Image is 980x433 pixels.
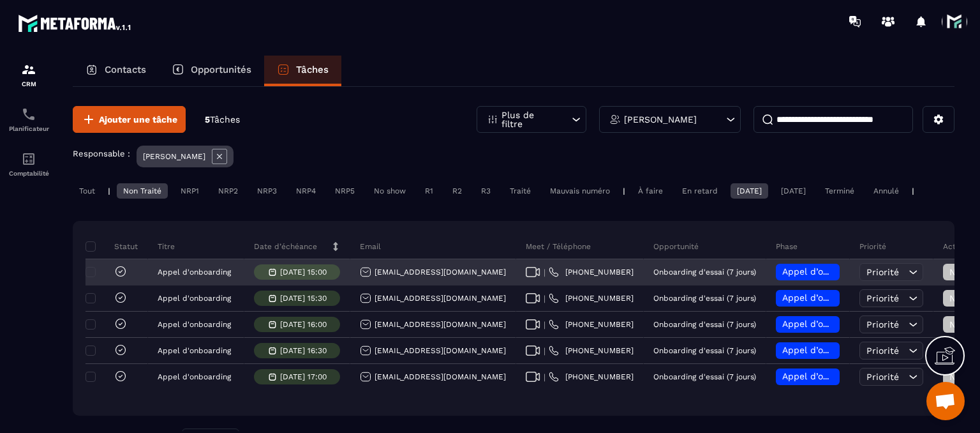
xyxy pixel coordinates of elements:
[3,80,54,87] p: CRM
[866,346,899,356] span: Priorité
[158,320,231,329] p: Appel d'onboarding
[367,183,412,199] div: No show
[158,294,231,303] p: Appel d'onboarding
[782,266,903,277] span: Appel d’onboarding planifié
[501,110,558,128] p: Plus de filtre
[544,268,546,277] span: |
[158,241,175,252] p: Titre
[623,186,625,195] p: |
[782,292,903,303] span: Appel d’onboarding planifié
[653,372,756,381] p: Onboarding d'essai (7 jours)
[653,320,756,329] p: Onboarding d'essai (7 jours)
[21,62,36,77] img: formation
[280,372,327,381] p: [DATE] 17:00
[264,56,341,86] a: Tâches
[653,294,756,303] p: Onboarding d'essai (7 jours)
[73,149,130,158] p: Responsable :
[143,152,205,161] p: [PERSON_NAME]
[21,107,36,122] img: scheduler
[867,183,905,199] div: Annulé
[503,183,537,199] div: Traité
[676,183,724,199] div: En retard
[99,113,177,126] span: Ajouter une tâche
[549,293,634,303] a: [PHONE_NUMBER]
[549,372,634,382] a: [PHONE_NUMBER]
[191,64,251,75] p: Opportunités
[254,241,317,252] p: Date d’échéance
[329,183,361,199] div: NRP5
[544,294,546,303] span: |
[782,345,903,355] span: Appel d’onboarding planifié
[926,382,965,420] a: Ouvrir le chat
[446,183,468,199] div: R2
[624,115,697,124] p: [PERSON_NAME]
[251,183,283,199] div: NRP3
[819,183,861,199] div: Terminé
[210,114,240,125] span: Tâches
[782,371,903,381] span: Appel d’onboarding planifié
[3,170,54,177] p: Comptabilité
[105,64,146,75] p: Contacts
[159,56,264,86] a: Opportunités
[544,183,616,199] div: Mauvais numéro
[212,183,244,199] div: NRP2
[632,183,669,199] div: À faire
[526,241,591,252] p: Meet / Téléphone
[280,294,327,303] p: [DATE] 15:30
[89,241,138,252] p: Statut
[117,183,168,199] div: Non Traité
[3,97,54,142] a: schedulerschedulerPlanificateur
[731,183,768,199] div: [DATE]
[73,106,186,133] button: Ajouter une tâche
[3,142,54,186] a: accountantaccountantComptabilité
[943,241,967,252] p: Action
[866,372,899,382] span: Priorité
[360,241,381,252] p: Email
[419,183,440,199] div: R1
[280,346,327,355] p: [DATE] 16:30
[549,267,634,277] a: [PHONE_NUMBER]
[290,183,322,199] div: NRP4
[544,372,546,382] span: |
[280,268,327,277] p: [DATE] 15:00
[73,56,159,86] a: Contacts
[158,346,231,355] p: Appel d'onboarding
[108,186,110,195] p: |
[782,319,903,329] span: Appel d’onboarding planifié
[296,64,329,75] p: Tâches
[280,320,327,329] p: [DATE] 16:00
[653,268,756,277] p: Onboarding d'essai (7 jours)
[174,183,205,199] div: NRP1
[775,183,812,199] div: [DATE]
[3,125,54,132] p: Planificateur
[866,267,899,277] span: Priorité
[475,183,497,199] div: R3
[776,241,798,252] p: Phase
[866,319,899,330] span: Priorité
[205,114,240,126] p: 5
[549,346,634,356] a: [PHONE_NUMBER]
[544,346,546,356] span: |
[544,320,546,330] span: |
[859,241,886,252] p: Priorité
[653,241,699,252] p: Opportunité
[158,372,231,381] p: Appel d'onboarding
[3,52,54,97] a: formationformationCRM
[866,293,899,303] span: Priorité
[653,346,756,355] p: Onboarding d'essai (7 jours)
[549,319,634,330] a: [PHONE_NUMBER]
[18,11,133,34] img: logo
[912,186,914,195] p: |
[21,151,36,167] img: accountant
[158,268,231,277] p: Appel d'onboarding
[73,183,101,199] div: Tout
